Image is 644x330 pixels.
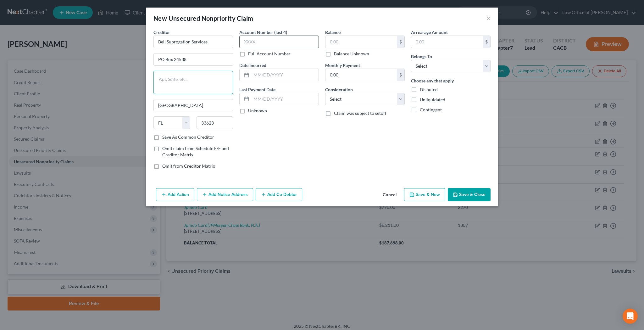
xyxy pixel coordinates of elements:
[154,99,233,111] input: Enter city...
[197,116,233,129] input: Enter zip...
[623,309,638,324] div: Open Intercom Messenger
[411,77,454,84] label: Choose any that apply
[397,69,404,81] div: $
[404,188,445,201] button: Save & New
[420,97,445,102] span: Unliquidated
[248,51,291,57] label: Full Account Number
[483,36,490,48] div: $
[420,107,442,112] span: Contingent
[153,14,253,23] div: New Unsecured Nonpriority Claim
[153,30,170,35] span: Creditor
[251,69,319,81] input: MM/DD/YYYY
[486,14,491,22] button: ×
[154,53,233,65] input: Enter address...
[239,29,287,36] label: Account Number (last 4)
[411,36,483,48] input: 0.00
[334,51,369,57] label: Balance Unknown
[162,146,229,157] span: Omit claim from Schedule E/F and Creditor Matrix
[325,86,353,93] label: Consideration
[251,93,319,105] input: MM/DD/YYYY
[162,134,214,140] label: Save As Common Creditor
[448,188,491,201] button: Save & Close
[378,189,402,201] button: Cancel
[156,188,194,201] button: Add Action
[334,110,386,116] span: Claim was subject to setoff
[420,87,438,92] span: Disputed
[325,62,360,69] label: Monthly Payment
[239,36,319,48] input: XXXX
[411,54,432,59] span: Belongs To
[397,36,404,48] div: $
[248,108,267,114] label: Unknown
[256,188,302,201] button: Add Co-Debtor
[325,29,341,36] label: Balance
[162,163,215,169] span: Omit from Creditor Matrix
[325,69,397,81] input: 0.00
[239,62,266,69] label: Date Incurred
[411,29,448,36] label: Arrearage Amount
[239,86,275,93] label: Last Payment Date
[197,188,253,201] button: Add Notice Address
[153,36,233,48] input: Search creditor by name...
[325,36,397,48] input: 0.00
